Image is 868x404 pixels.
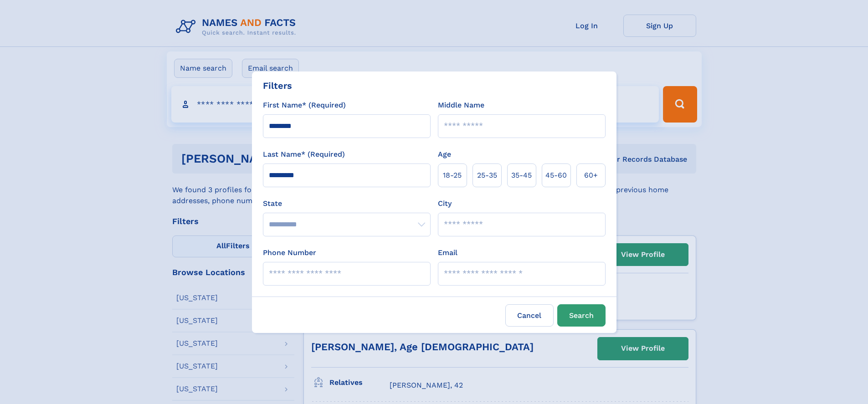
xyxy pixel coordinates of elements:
label: City [438,198,452,209]
label: Phone Number [263,247,316,258]
label: Email [438,247,457,258]
span: 25‑35 [477,170,497,181]
label: State [263,198,431,209]
span: 35‑45 [511,170,532,181]
div: Filters [263,79,292,92]
label: Cancel [505,304,554,327]
label: Age [438,149,451,160]
span: 60+ [584,170,598,181]
label: Last Name* (Required) [263,149,345,160]
span: 18‑25 [443,170,462,181]
span: 45‑60 [545,170,567,181]
label: Middle Name [438,100,484,111]
label: First Name* (Required) [263,100,346,111]
button: Search [557,304,606,327]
